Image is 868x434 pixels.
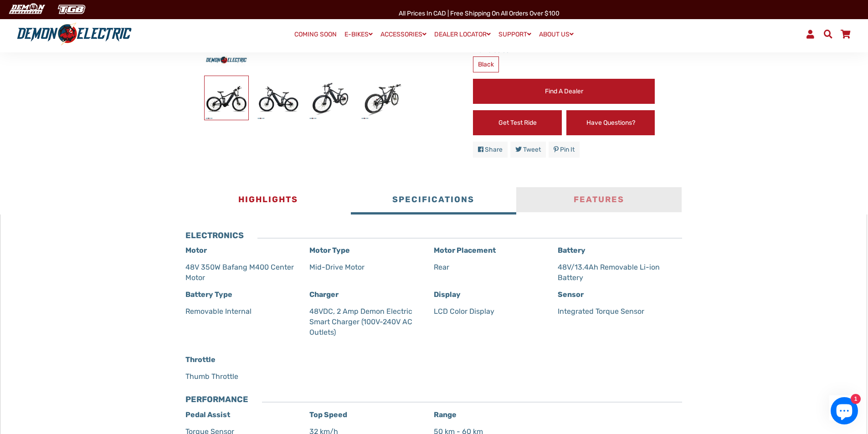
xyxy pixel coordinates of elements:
[523,146,541,153] span: Tweet
[434,410,457,419] strong: Range
[341,28,376,41] a: E-BIKES
[560,146,575,153] span: Pin it
[495,28,534,41] a: SUPPORT
[309,262,424,272] p: Mid-Drive Motor
[536,28,577,41] a: ABOUT US
[558,262,672,283] p: 48V/13.4Ah Removable Li-ion Battery
[434,262,548,272] p: Rear
[399,10,560,17] span: All Prices in CAD | Free shipping on all orders over $100
[185,290,232,299] strong: Battery Type
[473,110,562,135] a: Get Test Ride
[53,2,90,17] img: TGB Canada
[185,187,351,214] button: Highlights
[566,110,655,135] a: Have Questions?
[14,22,135,46] img: Demon Electric logo
[185,306,300,317] p: Removable Internal
[558,306,672,317] p: Integrated Torque Sensor
[516,187,682,214] button: Features
[485,146,503,153] span: Share
[434,290,461,299] strong: Display
[205,76,248,120] img: Outlaw Mountain eBike - Demon Electric
[473,56,499,72] label: Black
[473,79,655,104] a: Find a Dealer
[308,76,352,120] img: Outlaw Mountain eBike - Demon Electric
[309,410,347,419] strong: Top Speed
[434,306,548,317] p: LCD Color Display
[185,395,248,405] h3: PERFORMANCE
[185,410,230,419] strong: Pedal Assist
[309,290,339,299] strong: Charger
[185,355,216,364] strong: Throttle
[434,246,496,255] strong: Motor Placement
[291,28,340,41] a: COMING SOON
[377,28,430,41] a: ACCESSORIES
[5,2,48,17] img: Demon Electric
[828,397,861,427] inbox-online-store-chat: Shopify online store chat
[431,28,494,41] a: DEALER LOCATOR
[309,246,350,255] strong: Motor Type
[185,246,207,255] strong: Motor
[558,290,584,299] strong: Sensor
[351,187,516,214] button: Specifications
[185,231,244,241] h3: ELECTRONICS
[309,306,424,348] p: 48VDC, 2 Amp Demon Electric Smart Charger (100V-240V AC Outlets)
[185,371,300,382] p: Thumb Throttle
[558,246,586,255] strong: Battery
[360,76,404,120] img: Outlaw Mountain eBike - Demon Electric
[257,76,300,120] img: Outlaw Mountain eBike - Demon Electric
[185,262,300,283] p: 48V 350W Bafang M400 Center Motor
